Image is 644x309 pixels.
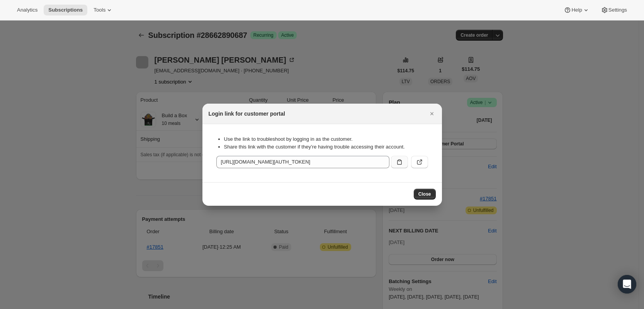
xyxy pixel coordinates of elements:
[89,5,118,15] button: Tools
[596,5,632,15] button: Settings
[427,108,437,119] button: Close
[224,135,428,143] li: Use the link to troubleshoot by logging in as the customer.
[414,189,436,200] button: Close
[559,5,594,15] button: Help
[44,5,87,15] button: Subscriptions
[12,5,42,15] button: Analytics
[618,275,636,294] div: Open Intercom Messenger
[209,110,285,118] h2: Login link for customer portal
[224,143,428,151] li: Share this link with the customer if they’re having trouble accessing their account.
[17,7,37,13] span: Analytics
[571,7,582,13] span: Help
[608,7,627,13] span: Settings
[48,7,83,13] span: Subscriptions
[418,191,431,197] span: Close
[93,7,105,13] span: Tools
